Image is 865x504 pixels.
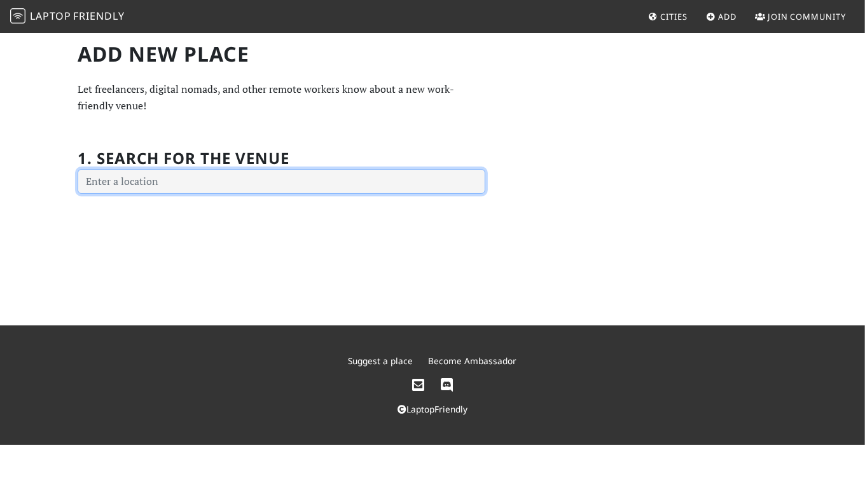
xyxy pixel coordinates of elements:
h1: Add new Place [78,42,485,66]
span: Add [719,11,737,22]
span: Friendly [73,9,124,23]
a: LaptopFriendly [398,403,467,415]
img: LaptopFriendly [10,8,25,24]
a: Add [701,5,742,28]
p: Let freelancers, digital nomads, and other remote workers know about a new work-friendly venue! [78,81,485,114]
a: Suggest a place [349,355,413,367]
label: If you are a human, ignore this field [78,134,112,232]
span: Cities [661,11,688,22]
a: LaptopFriendly LaptopFriendly [10,6,125,28]
a: Join Community [750,5,851,28]
input: Enter a location [78,169,485,194]
a: Cities [643,5,693,28]
span: Laptop [30,9,71,23]
h2: 1. Search for the venue [78,149,289,168]
span: Join Community [768,11,846,22]
a: Become Ambassador [429,355,517,367]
